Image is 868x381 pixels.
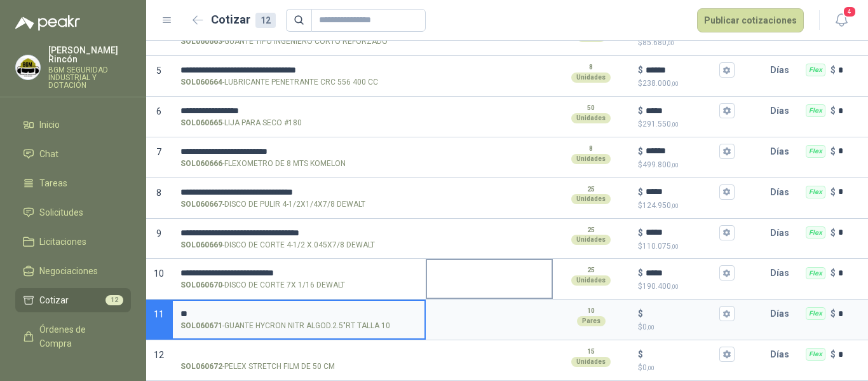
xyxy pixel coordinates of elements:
[642,322,654,331] span: 0
[638,78,735,90] p: $
[180,188,417,197] input: SOL060667-DISCO DE PULIR 4-1/2X1/4X7/8 DEWALT
[180,228,417,238] input: SOL060669-DISCO DE CORTE 4-1/2 X.045X7/8 DEWALT
[770,98,794,123] p: Días
[646,268,717,278] input: $$190.400,00
[646,106,717,116] input: $$291.550,00
[180,147,417,156] input: SOL060666-FLEXOMETRO DE 8 MTS KOMELON
[806,104,825,117] div: Flex
[156,147,161,157] span: 7
[831,104,836,118] p: $
[180,279,345,291] p: - DISCO DE CORTE 7X 1/16 DEWALT
[638,37,735,49] p: $
[667,39,674,46] span: ,00
[39,147,58,161] span: Chat
[806,226,825,239] div: Flex
[39,205,83,219] span: Solicitudes
[638,307,643,321] p: $
[638,362,735,374] p: $
[180,66,417,75] input: SOL060664-LUBRICANTE PENETRANTE CRC 556 400 CC
[180,117,302,129] p: - LIJA PARA SECO #180
[39,293,69,307] span: Cotizar
[15,230,131,254] a: Licitaciones
[105,295,123,305] span: 12
[180,239,375,251] p: - DISCO DE CORTE 4-1/2 X.045X7/8 DEWALT
[638,266,643,280] p: $
[156,228,161,239] span: 9
[156,106,161,116] span: 6
[638,321,735,333] p: $
[15,171,131,195] a: Tareas
[831,347,836,361] p: $
[15,15,80,31] img: Logo peakr
[642,160,679,169] span: 499.800
[39,176,67,190] span: Tareas
[831,307,836,321] p: $
[638,185,643,199] p: $
[647,324,654,331] span: ,00
[719,62,735,78] button: $$238.000,00
[180,76,222,88] strong: SOL060664
[577,316,606,326] div: Pares
[770,139,794,164] p: Días
[180,320,390,332] p: - GUANTE HYCRON NITR ALGOD.2.5"RT TALLA 10
[806,348,825,361] div: Flex
[571,357,611,367] div: Unidades
[587,347,595,357] p: 15
[154,309,164,319] span: 11
[638,144,643,158] p: $
[180,117,222,129] strong: SOL060665
[154,268,164,279] span: 10
[156,66,161,76] span: 5
[587,184,595,195] p: 25
[39,235,86,249] span: Licitaciones
[671,162,679,169] span: ,00
[15,113,131,137] a: Inicio
[48,46,131,64] p: [PERSON_NAME] Rincón
[671,202,679,209] span: ,00
[571,154,611,164] div: Unidades
[770,301,794,326] p: Días
[39,322,119,350] span: Órdenes de Compra
[48,66,131,89] p: BGM SEGURIDAD INDUSTRIAL Y DOTACIÓN
[180,320,222,332] strong: SOL060671
[638,226,643,240] p: $
[180,309,417,319] input: SOL060671-GUANTE HYCRON NITR ALGOD.2.5"RT TALLA 10
[180,106,417,116] input: SOL060665-LIJA PARA SECO #180
[180,198,365,211] p: - DISCO DE PULIR 4-1/2X1/4X7/8 DEWALT
[646,66,717,75] input: $$238.000,00
[180,36,388,48] p: - GUANTE TIPO INGENIERO CORTO REFORZADO
[211,11,276,29] h2: Cotizar
[638,240,735,253] p: $
[719,144,735,159] button: $$499.800,00
[642,38,674,47] span: 85.680
[180,158,346,170] p: - FLEXOMETRO DE 8 MTS KOMELON
[697,8,804,32] button: Publicar cotizaciones
[638,200,735,212] p: $
[719,265,735,281] button: $$190.400,00
[638,347,643,361] p: $
[571,113,611,123] div: Unidades
[180,268,417,278] input: SOL060670-DISCO DE CORTE 7X 1/16 DEWALT
[15,200,131,225] a: Solicitudes
[806,145,825,158] div: Flex
[806,186,825,198] div: Flex
[180,198,222,211] strong: SOL060667
[180,158,222,170] strong: SOL060666
[646,146,717,156] input: $$499.800,00
[642,282,679,291] span: 190.400
[719,184,735,200] button: $$124.950,00
[180,36,222,48] strong: SOL060663
[571,235,611,245] div: Unidades
[638,281,735,293] p: $
[806,267,825,280] div: Flex
[646,350,717,359] input: $$0,00
[719,306,735,321] button: $$0,00
[15,317,131,356] a: Órdenes de Compra
[156,188,161,198] span: 8
[831,226,836,240] p: $
[646,187,717,197] input: $$124.950,00
[638,104,643,118] p: $
[571,73,611,83] div: Unidades
[642,120,679,128] span: 291.550
[831,144,836,158] p: $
